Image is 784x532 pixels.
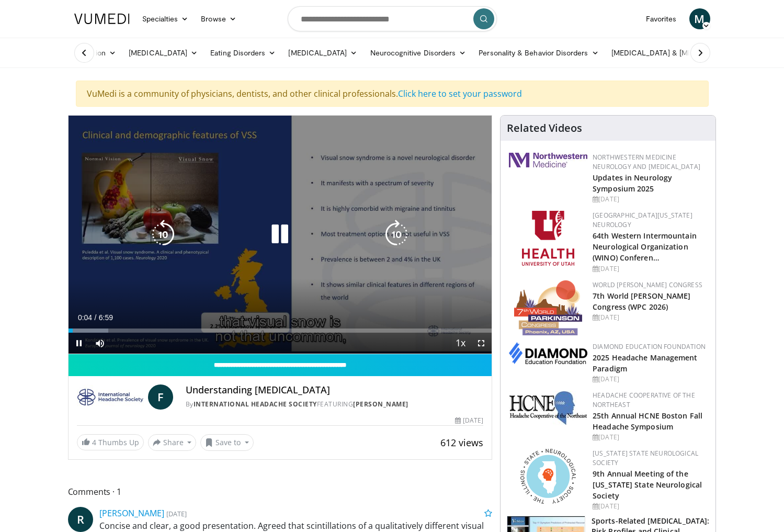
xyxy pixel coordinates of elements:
[593,433,707,442] div: [DATE]
[68,485,493,499] span: Comments 1
[364,42,473,63] a: Neurocognitive Disorders
[689,8,710,29] a: M
[166,509,187,518] small: [DATE]
[593,173,672,194] a: Updates in Neurology Symposium 2025
[69,333,89,354] button: Pause
[440,436,483,449] span: 612 views
[593,153,700,171] a: Northwestern Medicine Neurology and [MEDICAL_DATA]
[99,507,164,519] a: [PERSON_NAME]
[605,42,755,63] a: [MEDICAL_DATA] & [MEDICAL_DATA]
[99,313,113,322] span: 6:59
[593,195,707,204] div: [DATE]
[76,81,709,107] div: VuMedi is a community of physicians, dentists, and other clinical professionals.
[593,313,707,322] div: [DATE]
[509,342,587,364] img: d0406666-9e5f-4b94-941b-f1257ac5ccaf.png.150x105_q85_autocrop_double_scale_upscale_version-0.2.png
[593,449,698,467] a: [US_STATE] State Neurological Society
[593,353,697,373] a: 2025 Headache Management Paradigm
[593,291,690,312] a: 7th World [PERSON_NAME] Congress (WPC 2026)
[593,280,702,289] a: World [PERSON_NAME] Congress
[95,313,97,322] span: /
[593,211,692,229] a: [GEOGRAPHIC_DATA][US_STATE] Neurology
[74,14,130,24] img: VuMedi Logo
[593,411,702,432] a: 25th Annual HCNE Boston Fall Headache Symposium
[593,391,695,409] a: Headache Cooperative of the Northeast
[148,384,173,410] a: F
[593,264,707,274] div: [DATE]
[593,469,702,501] a: 9th Annual Meeting of the [US_STATE] State Neurological Society
[509,153,587,167] img: 2a462fb6-9365-492a-ac79-3166a6f924d8.png.150x105_q85_autocrop_double_scale_upscale_version-0.2.jpg
[282,42,363,63] a: [MEDICAL_DATA]
[593,375,707,384] div: [DATE]
[593,502,707,511] div: [DATE]
[514,280,582,335] img: 16fe1da8-a9a0-4f15-bd45-1dd1acf19c34.png.150x105_q85_autocrop_double_scale_upscale_version-0.2.png
[77,434,144,450] a: 4 Thumbs Up
[92,437,96,447] span: 4
[455,416,483,425] div: [DATE]
[78,313,92,322] span: 0:04
[77,384,144,410] img: International Headache Society
[200,434,254,451] button: Save to
[68,507,93,532] a: R
[69,116,492,354] video-js: Video Player
[136,8,195,29] a: Specialties
[472,42,605,63] a: Personality & Behavior Disorders
[398,88,522,99] a: Click here to set your password
[593,342,706,351] a: Diamond Education Foundation
[593,231,697,263] a: 64th Western Intermountain Neurological Organization (WINO) Conferen…
[507,122,582,134] h4: Related Videos
[522,211,574,266] img: f6362829-b0a3-407d-a044-59546adfd345.png.150x105_q85_autocrop_double_scale_upscale_version-0.2.png
[186,400,484,409] div: By FEATURING
[186,384,484,396] h4: Understanding [MEDICAL_DATA]
[288,6,497,31] input: Search topics, interventions
[353,400,408,409] a: [PERSON_NAME]
[471,333,492,354] button: Fullscreen
[122,42,204,63] a: [MEDICAL_DATA]
[450,333,471,354] button: Playback Rate
[194,400,317,409] a: International Headache Society
[204,42,282,63] a: Eating Disorders
[195,8,243,29] a: Browse
[520,449,576,504] img: 71a8b48c-8850-4916-bbdd-e2f3ccf11ef9.png.150x105_q85_autocrop_double_scale_upscale_version-0.2.png
[148,434,197,451] button: Share
[509,391,587,425] img: 6c52f715-17a6-4da1-9b6c-8aaf0ffc109f.jpg.150x105_q85_autocrop_double_scale_upscale_version-0.2.jpg
[69,329,492,333] div: Progress Bar
[640,8,683,29] a: Favorites
[89,333,110,354] button: Mute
